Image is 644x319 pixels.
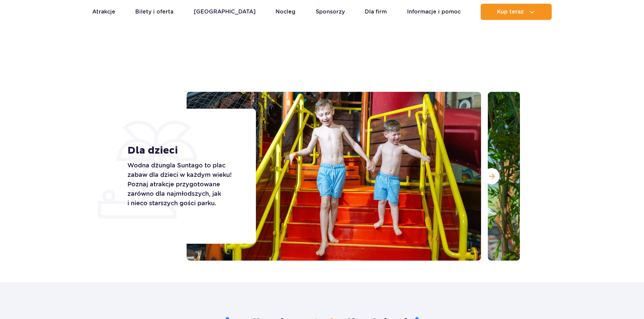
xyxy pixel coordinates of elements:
img: Dwaj uśmiechnięci chłopcy schodzący po kolorowych schodach zjeżdżalni w Suntago [187,92,481,261]
button: Kup teraz [481,4,552,20]
a: Bilety i oferta [135,4,173,20]
a: Sponsorzy [316,4,345,20]
a: [GEOGRAPHIC_DATA] [194,4,256,20]
a: Informacje i pomoc [407,4,461,20]
a: Dla firm [365,4,387,20]
button: Następny slajd [483,168,500,184]
a: Atrakcje [92,4,115,20]
p: Wodna dżungla Suntago to plac zabaw dla dzieci w każdym wieku! Poznaj atrakcje przygotowane zarów... [127,161,241,208]
h1: Dla dzieci [127,144,241,157]
span: Kup teraz [497,9,524,15]
a: Nocleg [276,4,295,20]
